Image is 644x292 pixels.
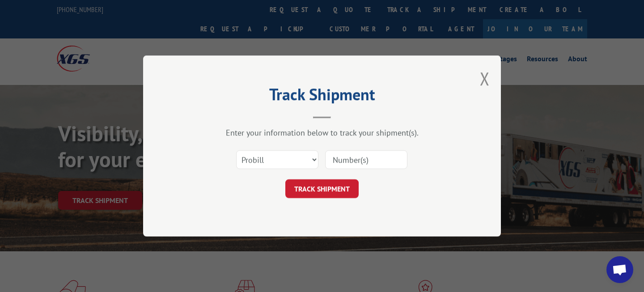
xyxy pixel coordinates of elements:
h2: Track Shipment [188,88,456,105]
button: Close modal [480,67,490,90]
div: Enter your information below to track your shipment(s). [188,127,456,138]
input: Number(s) [325,150,407,169]
button: TRACK SHIPMENT [285,179,359,198]
a: Open chat [606,256,633,283]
